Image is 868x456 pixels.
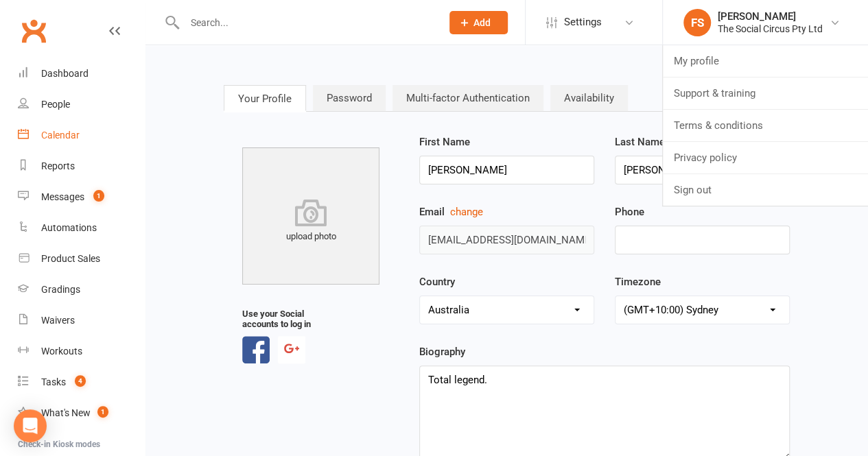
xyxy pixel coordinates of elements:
[18,367,145,398] a: Tasks 4
[550,85,628,111] a: Availability
[18,120,145,151] a: Calendar
[663,77,868,109] a: Support & training
[18,243,145,274] a: Product Sales
[615,204,790,220] label: Phone
[41,68,89,79] div: Dashboard
[18,274,145,305] a: Gradings
[564,7,602,38] span: Settings
[93,190,104,202] span: 1
[18,151,145,182] a: Reports
[718,10,823,23] div: [PERSON_NAME]
[18,182,145,213] a: Messages 1
[41,346,82,357] div: Workouts
[18,89,145,120] a: People
[718,23,823,35] div: The Social Circus Pty Ltd
[419,134,470,150] label: First Name
[450,204,483,220] button: Email
[242,309,318,329] strong: Use your Social accounts to log in
[41,130,80,141] div: Calendar
[41,253,100,264] div: Product Sales
[419,344,465,360] label: Biography
[663,45,868,77] a: My profile
[615,274,661,290] label: Timezone
[97,406,108,418] span: 1
[449,11,508,34] button: Add
[41,222,97,233] div: Automations
[41,99,70,110] div: People
[663,142,868,173] a: Privacy policy
[615,134,665,150] label: Last Name
[41,284,80,295] div: Gradings
[663,110,868,141] a: Terms & conditions
[18,58,145,89] a: Dashboard
[41,191,84,202] div: Messages
[75,375,86,387] span: 4
[473,17,491,28] span: Add
[41,315,75,326] div: Waivers
[224,85,306,111] a: Your Profile
[180,13,432,32] input: Search...
[14,409,47,442] div: Open Intercom Messenger
[419,156,594,184] input: First Name
[313,85,386,111] a: Password
[18,398,145,429] a: What's New1
[41,407,91,418] div: What's New
[419,274,455,290] label: Country
[18,305,145,336] a: Waivers
[18,213,145,243] a: Automations
[16,14,51,48] a: Clubworx
[284,344,299,353] img: source_google-3f8834fd4d8f2e2c8e010cc110e0734a99680496d2aa6f3f9e0e39c75036197d.svg
[615,156,790,184] input: Last Name
[683,9,711,36] div: FS
[41,160,75,171] div: Reports
[392,85,543,111] a: Multi-factor Authentication
[242,199,379,244] div: upload photo
[41,376,66,387] div: Tasks
[18,336,145,367] a: Workouts
[419,204,594,220] label: Email
[663,174,868,206] a: Sign out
